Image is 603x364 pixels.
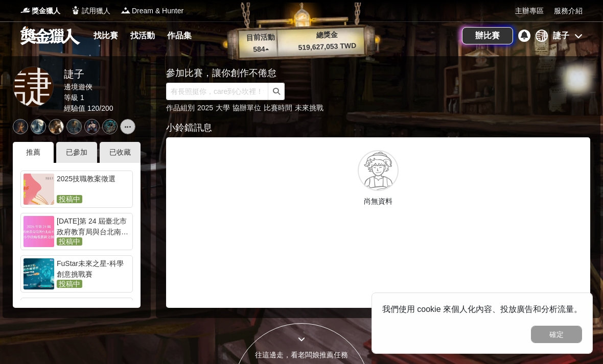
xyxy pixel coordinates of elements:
a: 比賽時間 [264,104,292,112]
p: 總獎金 [281,28,373,42]
a: 大學 [216,104,230,112]
a: Logo試用獵人 [71,6,110,16]
input: 有長照挺你，care到心坎裡！青春出手，拍出照顧 影音徵件活動 [166,83,268,100]
a: 作品集 [163,29,196,43]
div: 已參加 [56,142,97,163]
div: 2025技職教案徵選 [57,174,130,194]
a: 主辦專區 [515,6,544,16]
span: 等級 [64,93,78,102]
span: 獎金獵人 [32,6,60,16]
div: 誱子 [553,30,569,42]
div: 參加比賽，讓你創作不倦怠 [166,66,554,80]
div: 邊境遊俠 [64,82,113,92]
a: 2025小小廚神料理爭霸戰 [20,298,133,335]
a: Logo獎金獵人 [20,6,60,16]
a: [DATE]第 24 屆臺北市政府教育局與台北南天扶輪社 全國中小學扶輪電腦圖文創作比賽投稿中 [20,213,133,250]
div: 誱子 [64,66,113,82]
span: 1 [80,93,84,102]
p: 519,627,053 TWD [281,40,374,54]
img: Logo [20,5,31,15]
div: 往這邊走，看老闆娘推薦任務 [233,350,370,360]
span: 投稿中 [57,237,82,246]
span: 投稿中 [57,195,82,203]
a: 找活動 [126,29,159,43]
div: 推薦 [13,142,54,163]
a: LogoDream & Hunter [121,6,183,16]
a: 辦比賽 [462,27,513,44]
div: [DATE]第 24 屆臺北市政府教育局與台北南天扶輪社 全國中小學扶輪電腦圖文創作比賽 [57,216,130,236]
a: 協辦單位 [233,104,261,112]
span: 投稿中 [57,280,82,288]
div: 誱 [536,30,548,42]
p: 目前活動 [240,32,281,44]
button: 確定 [531,326,582,343]
p: 尚無資料 [174,196,583,207]
a: FuStar未來之星-科學創意挑戰賽投稿中 [20,255,133,293]
span: 試用獵人 [82,6,110,16]
span: 120 / 200 [87,104,113,112]
p: 584 ▴ [240,43,282,56]
span: Dream & Hunter [132,6,183,16]
div: 小鈴鐺訊息 [166,121,590,135]
a: 2025 [197,104,213,112]
div: FuStar未來之星-科學創意挑戰賽 [57,258,130,279]
div: 已收藏 [100,142,141,163]
a: 服務介紹 [554,6,583,16]
a: 作品組別 [166,104,195,112]
a: 2025技職教案徵選投稿中 [20,171,133,208]
a: 未來挑戰 [295,104,323,112]
img: Logo [71,5,81,15]
a: 找比賽 [89,29,122,43]
a: 誱 [13,66,54,107]
span: 經驗值 [64,104,85,112]
img: Logo [121,5,131,15]
span: 我們使用 cookie 來個人化內容、投放廣告和分析流量。 [382,305,582,313]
